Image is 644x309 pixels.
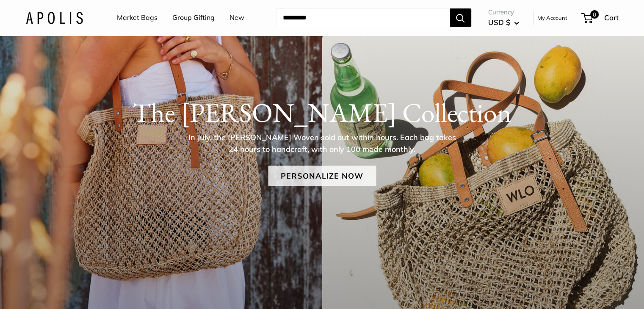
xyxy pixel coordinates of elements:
a: Personalize Now [268,166,376,186]
a: Market Bags [117,11,158,24]
a: 0 Cart [582,11,619,25]
span: Currency [488,6,519,18]
a: My Account [537,13,567,23]
button: USD $ [488,16,519,29]
h1: The [PERSON_NAME] Collection [26,97,619,129]
span: USD $ [488,18,510,27]
p: In July, the [PERSON_NAME] Woven sold out within hours. Each bag takes 24 hours to handcraft, wit... [185,132,460,155]
img: Apolis [26,11,83,24]
span: 0 [590,10,598,19]
a: Group Gifting [172,11,215,24]
button: Search [450,8,471,27]
a: New [229,11,244,24]
span: Cart [604,13,619,22]
input: Search... [276,8,450,27]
